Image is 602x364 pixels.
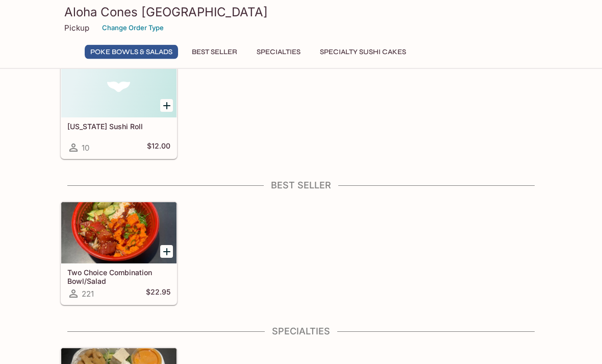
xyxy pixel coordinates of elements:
[147,142,170,154] h5: $12.00
[67,123,170,131] h5: [US_STATE] Sushi Roll
[67,269,170,285] h5: Two Choice Combination Bowl/Salad
[251,45,306,59] button: Specialties
[61,57,177,118] div: California Sushi Roll
[61,203,177,264] div: Two Choice Combination Bowl/Salad
[61,56,177,159] a: [US_STATE] Sushi Roll10$12.00
[82,289,94,299] span: 221
[60,326,542,337] h4: Specialties
[82,143,89,153] span: 10
[64,4,538,20] h3: Aloha Cones [GEOGRAPHIC_DATA]
[160,100,173,112] button: Add California Sushi Roll
[64,23,89,33] p: Pickup
[146,288,170,300] h5: $22.95
[314,45,412,59] button: Specialty Sushi Cakes
[61,202,177,305] a: Two Choice Combination Bowl/Salad221$22.95
[160,246,173,258] button: Add Two Choice Combination Bowl/Salad
[60,180,542,191] h4: Best Seller
[186,45,243,59] button: Best Seller
[97,20,168,36] button: Change Order Type
[85,45,178,59] button: Poke Bowls & Salads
